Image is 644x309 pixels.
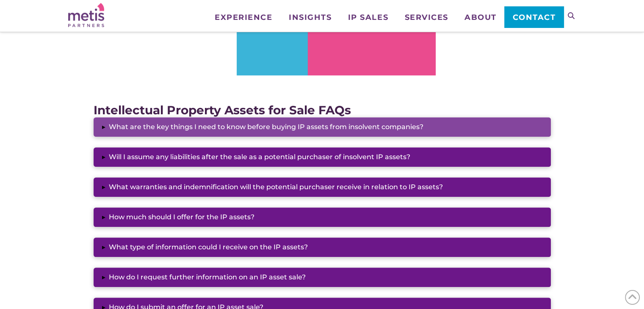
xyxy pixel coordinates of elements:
span: Services [404,14,448,21]
span: Contact [513,14,556,21]
span: Insights [289,14,332,21]
span: Back to Top [625,290,640,305]
img: Metis Partners [68,3,104,27]
a: Contact [504,6,563,28]
span: Experience [215,14,272,21]
button: ▸What are the key things I need to know before buying IP assets from insolvent companies? [94,117,551,137]
strong: Intellectual Property Assets for Sale FAQs [94,103,351,117]
button: ▸Will I assume any liabilities after the sale as a potential purchaser of insolvent IP assets? [94,147,551,167]
button: ▸What type of information could I receive on the IP assets? [94,237,551,257]
span: IP Sales [348,14,388,21]
span: About [464,14,497,21]
button: ▸How much should I offer for the IP assets? [94,207,551,227]
button: ▸What warranties and indemnification will the potential purchaser receive in relation to IP assets? [94,177,551,197]
button: ▸How do I request further information on an IP asset sale? [94,268,551,287]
